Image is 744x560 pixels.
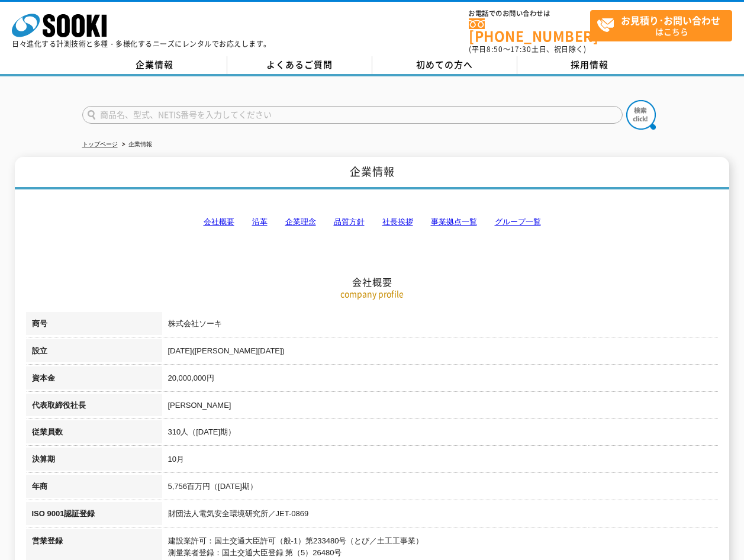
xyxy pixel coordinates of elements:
a: グループ一覧 [495,217,541,226]
p: company profile [26,288,719,300]
span: 8:50 [487,44,503,54]
a: 事業拠点一覧 [431,217,477,226]
th: 設立 [26,339,162,366]
a: 会社概要 [204,217,234,226]
td: 5,756百万円（[DATE]期） [162,475,719,502]
a: 社長挨拶 [382,217,413,226]
h1: 企業情報 [15,157,729,189]
span: 初めての方へ [416,58,473,71]
th: 従業員数 [26,420,162,448]
td: 20,000,000円 [162,366,719,394]
a: お見積り･お問い合わせはこちら [590,10,732,41]
th: 決算期 [26,448,162,475]
th: 資本金 [26,366,162,394]
td: [PERSON_NAME] [162,394,719,421]
a: 沿革 [252,217,268,226]
a: 企業情報 [82,56,227,74]
td: 財団法人電気安全環境研究所／JET-0869 [162,502,719,529]
a: 品質方針 [334,217,365,226]
span: (平日 ～ 土日、祝日除く) [469,44,586,54]
img: btn_search.png [626,100,656,130]
th: 代表取締役社長 [26,394,162,421]
td: 株式会社ソーキ [162,312,719,339]
li: 企業情報 [120,139,152,151]
td: 310人（[DATE]期） [162,420,719,448]
a: 企業理念 [285,217,316,226]
th: 商号 [26,312,162,339]
span: 17:30 [510,44,532,54]
span: お電話でのお問い合わせは [469,10,590,17]
td: [DATE]([PERSON_NAME][DATE]) [162,339,719,366]
span: はこちら [597,11,732,40]
th: ISO 9001認証登録 [26,502,162,529]
a: 初めての方へ [372,56,517,74]
a: よくあるご質問 [227,56,372,74]
strong: お見積り･お問い合わせ [621,13,720,27]
a: 採用情報 [517,56,662,74]
a: トップページ [82,141,118,147]
th: 年商 [26,475,162,502]
td: 10月 [162,448,719,475]
input: 商品名、型式、NETIS番号を入力してください [82,106,623,124]
a: [PHONE_NUMBER] [469,18,590,43]
h2: 会社概要 [26,157,719,288]
p: 日々進化する計測技術と多種・多様化するニーズにレンタルでお応えします。 [12,40,271,47]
